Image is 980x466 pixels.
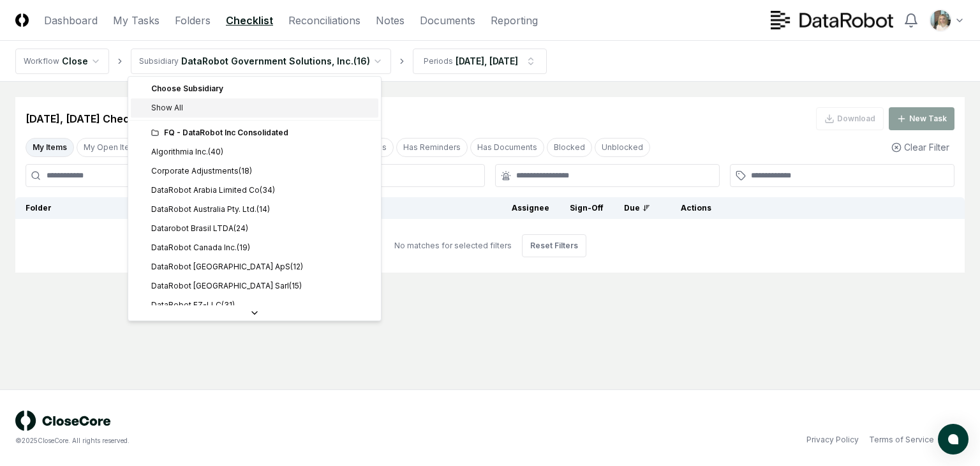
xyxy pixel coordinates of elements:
div: DataRobot FZ-LLC [151,299,235,311]
div: DataRobot Arabia Limited Co [151,184,275,196]
div: ( 34 ) [260,184,275,196]
div: DataRobot [GEOGRAPHIC_DATA] Sarl [151,280,302,292]
div: Choose Subsidiary [131,79,378,98]
div: ( 15 ) [289,280,302,292]
div: ( 31 ) [221,299,235,311]
div: ( 24 ) [234,223,248,234]
div: FQ - DataRobot Inc Consolidated [151,127,373,139]
div: Corporate Adjustments [151,165,252,177]
div: ( 19 ) [237,242,250,253]
div: Algorithmia Inc. [151,146,223,158]
div: DataRobot [GEOGRAPHIC_DATA] ApS [151,261,303,273]
div: ( 40 ) [208,146,223,158]
div: ( 12 ) [290,261,303,273]
div: DataRobot Canada Inc. [151,242,250,253]
div: Datarobot Brasil LTDA [151,223,248,234]
div: ( 18 ) [239,165,252,177]
span: Show All [151,102,183,114]
div: DataRobot Australia Pty. Ltd. [151,204,270,215]
div: ( 14 ) [256,204,270,215]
